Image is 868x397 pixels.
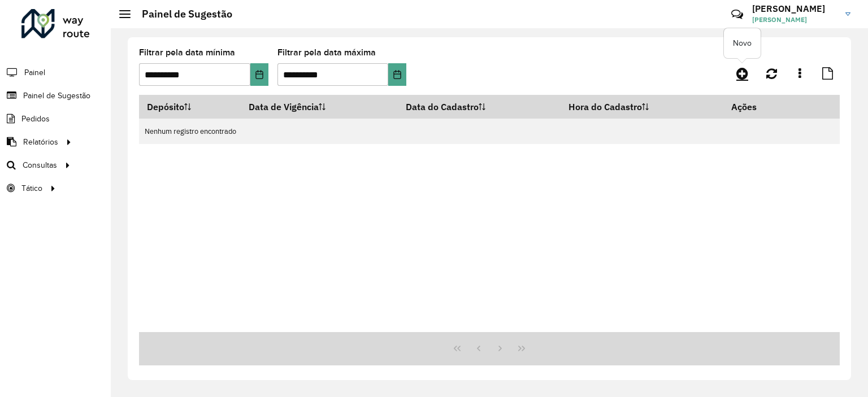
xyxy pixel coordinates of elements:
[250,63,268,86] button: Choose Date
[724,95,792,119] th: Ações
[398,95,561,119] th: Data do Cadastro
[139,95,241,119] th: Depósito
[23,90,90,102] span: Painel de Sugestão
[752,15,837,25] span: [PERSON_NAME]
[24,67,45,78] span: Painel
[139,46,235,59] label: Filtrar pela data mínima
[21,182,42,194] span: Tático
[561,95,724,119] th: Hora do Cadastro
[131,8,232,20] h2: Painel de Sugestão
[277,46,376,59] label: Filtrar pela data máxima
[23,159,57,171] span: Consultas
[724,28,761,58] div: Novo
[23,136,58,148] span: Relatórios
[21,113,50,125] span: Pedidos
[139,119,840,144] td: Nenhum registro encontrado
[752,3,837,14] h3: [PERSON_NAME]
[388,63,406,86] button: Choose Date
[241,95,398,119] th: Data de Vigência
[725,2,749,27] a: Contato Rápido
